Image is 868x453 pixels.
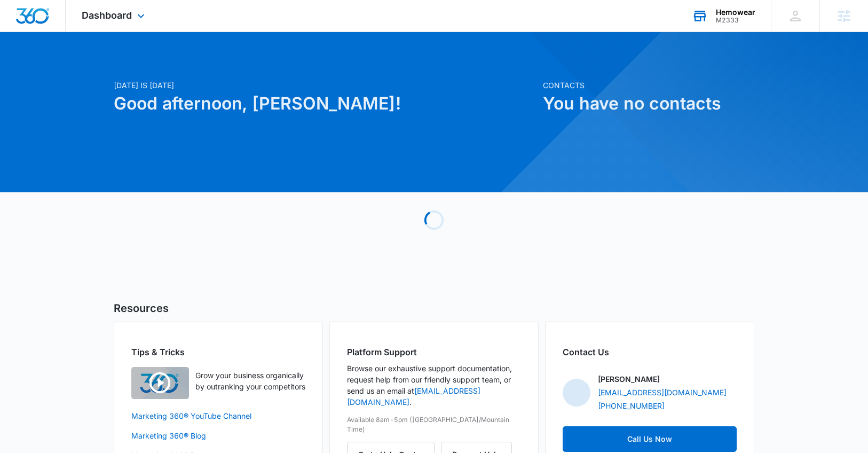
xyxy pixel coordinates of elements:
[347,363,521,408] p: Browse our exhaustive support documentation, request help from our friendly support team, or send...
[563,426,737,452] a: Call Us Now
[131,410,305,421] a: Marketing 360® YouTube Channel
[114,91,536,116] h1: Good afternoon, [PERSON_NAME]!
[82,10,132,21] span: Dashboard
[598,400,665,411] a: [PHONE_NUMBER]
[598,387,727,398] a: [EMAIL_ADDRESS][DOMAIN_NAME]
[563,346,737,358] h2: Contact Us
[195,370,305,392] p: Grow your business organically by outranking your competitors
[716,8,755,17] div: account name
[716,17,755,24] div: account id
[347,346,521,358] h2: Platform Support
[347,415,521,434] p: Available 8am-5pm ([GEOGRAPHIC_DATA]/Mountain Time)
[131,346,305,358] h2: Tips & Tricks
[598,373,660,385] p: [PERSON_NAME]
[114,300,754,316] h5: Resources
[114,80,536,91] p: [DATE] is [DATE]
[131,367,189,399] img: Quick Overview Video
[131,430,305,441] a: Marketing 360® Blog
[563,379,590,407] img: Ilham Nugroho
[543,91,754,116] h1: You have no contacts
[543,80,754,91] p: Contacts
